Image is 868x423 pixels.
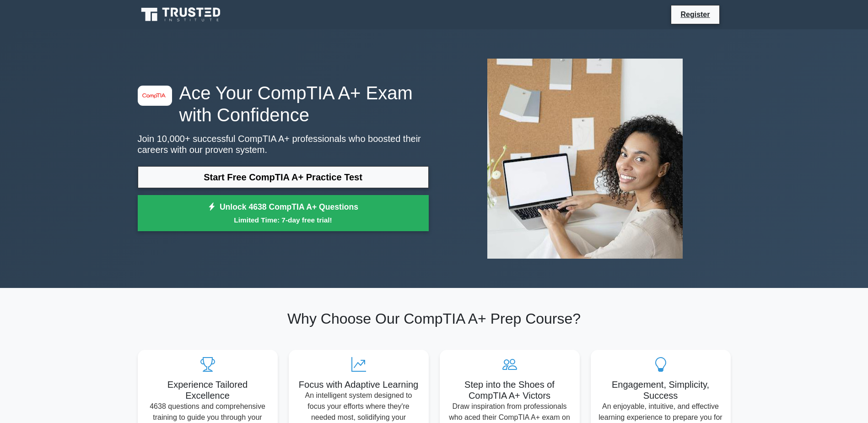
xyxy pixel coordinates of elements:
[145,379,270,401] h5: Experience Tailored Excellence
[675,9,715,20] a: Register
[138,82,429,126] h1: Ace Your CompTIA A+ Exam with Confidence
[138,310,731,327] h2: Why Choose Our CompTIA A+ Prep Course?
[296,379,421,390] h5: Focus with Adaptive Learning
[149,215,417,225] small: Limited Time: 7-day free trial!
[138,166,429,188] a: Start Free CompTIA A+ Practice Test
[138,133,429,155] p: Join 10,000+ successful CompTIA A+ professionals who boosted their careers with our proven system.
[598,379,723,401] h5: Engagement, Simplicity, Success
[138,195,429,232] a: Unlock 4638 CompTIA A+ QuestionsLimited Time: 7-day free trial!
[447,379,572,401] h5: Step into the Shoes of CompTIA A+ Victors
